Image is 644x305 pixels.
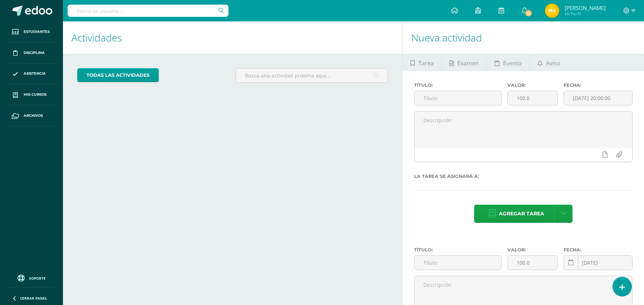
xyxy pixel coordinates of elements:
span: 15 [525,9,532,17]
img: 215b9c9539769b3c2cc1c8ca402366c2.png [545,4,559,18]
h1: Nueva actividad [411,21,635,54]
input: Fecha de entrega [564,91,632,105]
label: Valor: [507,82,558,88]
label: La tarea se asignará a: [414,174,633,179]
span: Soporte [29,276,46,281]
span: Examen [457,55,479,72]
a: Tarea [403,54,441,71]
span: Evento [503,55,522,72]
label: Fecha: [564,247,633,252]
a: Evento [487,54,530,71]
input: Puntos máximos [508,91,557,105]
span: Asistencia [24,71,46,76]
h1: Actividades [72,21,394,54]
a: Aviso [530,54,568,71]
a: Soporte [9,273,54,282]
span: Estudiantes [24,29,50,35]
label: Fecha: [564,82,633,88]
a: Mis cursos [6,84,57,105]
span: Mis cursos [24,92,46,97]
span: Archivos [24,113,43,119]
a: todas las Actividades [77,68,159,82]
input: Puntos máximos [508,256,557,270]
a: Disciplina [6,42,57,64]
label: Título: [414,247,502,252]
input: Busca un usuario... [68,5,228,17]
span: Tarea [418,55,434,72]
label: Valor: [507,247,558,252]
input: Título [414,91,501,105]
a: Asistencia [6,64,57,85]
a: Archivos [6,105,57,126]
input: Busca una actividad próxima aquí... [236,69,388,82]
a: Estudiantes [6,21,57,42]
span: Aviso [546,55,560,72]
input: Fecha de entrega [564,256,632,270]
span: Mi Perfil [565,11,606,17]
span: Cerrar panel [20,296,47,301]
span: Disciplina [24,50,45,56]
span: [PERSON_NAME] [565,4,606,11]
label: Título: [414,82,502,88]
input: Título [414,256,501,270]
a: Examen [442,54,486,71]
span: Agregar tarea [499,205,544,222]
